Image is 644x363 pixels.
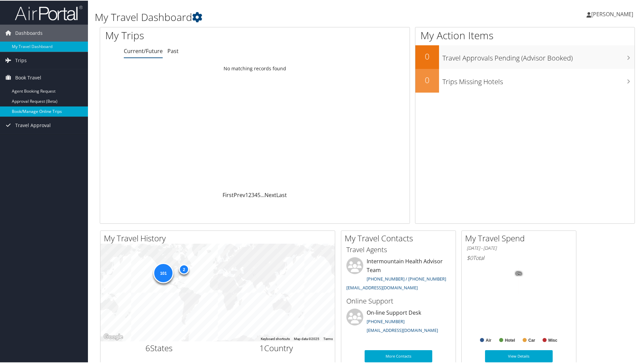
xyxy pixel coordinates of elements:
[591,10,633,17] span: [PERSON_NAME]
[323,336,333,340] a: Terms (opens in new tab)
[15,24,43,41] span: Dashboards
[106,342,213,353] h2: States
[415,74,439,85] h2: 0
[415,50,439,62] h2: 0
[15,51,27,68] span: Trips
[294,336,319,340] span: Map data ©2025
[367,318,405,324] a: [PHONE_NUMBER]
[345,232,456,243] h2: My Travel Contacts
[254,191,257,198] a: 4
[346,244,451,254] h3: Travel Agents
[586,3,640,24] a: [PERSON_NAME]
[485,349,553,362] a: View Details
[415,45,635,68] a: 0Travel Approvals Pending (Advisor Booked)
[343,257,454,293] li: Intermountain Health Advisor Team
[516,271,522,275] tspan: 0%
[505,337,515,342] text: Hotel
[346,284,418,290] a: [EMAIL_ADDRESS][DOMAIN_NAME]
[367,326,438,333] a: [EMAIL_ADDRESS][DOMAIN_NAME]
[167,47,179,54] a: Past
[223,191,234,198] a: First
[442,49,635,62] h3: Travel Approvals Pending (Advisor Booked)
[102,332,124,341] img: Google
[467,244,571,251] h6: [DATE] - [DATE]
[245,191,248,198] a: 1
[234,191,245,198] a: Prev
[104,232,335,243] h2: My Travel History
[465,232,576,243] h2: My Travel Spend
[367,275,446,281] a: [PHONE_NUMBER] / [PHONE_NUMBER]
[442,73,635,86] h3: Trips Missing Hotels
[261,336,290,341] button: Keyboard shortcuts
[260,191,264,198] span: …
[415,28,635,42] h1: My Action Items
[15,116,51,133] span: Travel Approval
[100,62,410,74] td: No matching records found
[548,337,557,342] text: Misc
[15,4,83,20] img: airportal-logo.png
[223,342,330,353] h2: Country
[259,342,264,353] span: 1
[415,68,635,92] a: 0Trips Missing Hotels
[346,296,451,305] h3: Online Support
[153,262,174,283] div: 101
[467,253,473,261] span: $0
[257,191,260,198] a: 5
[105,28,276,42] h1: My Trips
[264,191,276,198] a: Next
[145,342,150,353] span: 6
[467,253,571,261] h6: Total
[486,337,491,342] text: Air
[15,69,41,86] span: Book Travel
[528,337,535,342] text: Car
[179,264,189,274] div: 2
[251,191,254,198] a: 3
[248,191,251,198] a: 2
[343,308,454,336] li: On-line Support Desk
[95,9,458,24] h1: My Travel Dashboard
[102,332,124,341] a: Open this area in Google Maps (opens a new window)
[365,349,432,362] a: More Contacts
[276,191,287,198] a: Last
[124,47,163,54] a: Current/Future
